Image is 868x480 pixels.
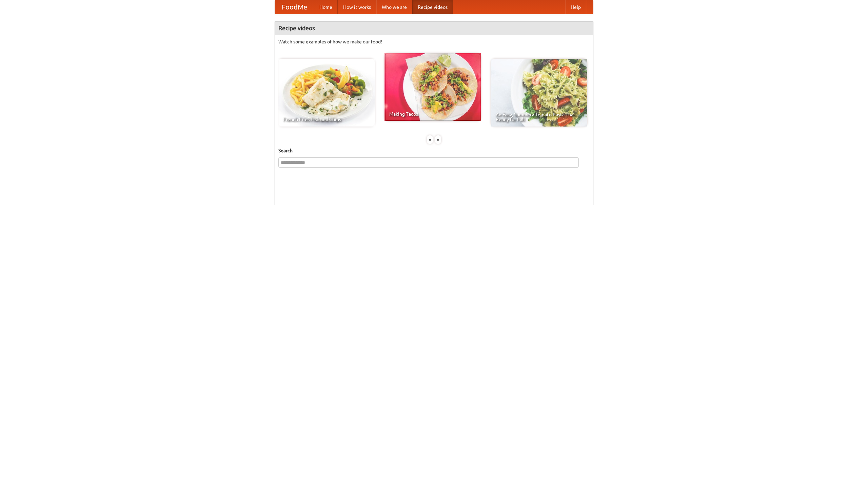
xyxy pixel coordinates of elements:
[278,38,590,45] p: Watch some examples of how we make our food!
[496,112,583,122] span: An Easy, Summery Tomato Pasta That's Ready for Fall
[412,0,453,14] a: Recipe videos
[389,112,476,116] span: Making Tacos
[384,53,481,121] a: Making Tacos
[427,135,433,144] div: «
[565,0,586,14] a: Help
[338,0,376,14] a: How it works
[275,21,593,35] h4: Recipe videos
[275,0,314,14] a: FoodMe
[491,59,587,127] a: An Easy, Summery Tomato Pasta That's Ready for Fall
[283,117,370,122] span: French Fries Fish and Chips
[376,0,412,14] a: Who we are
[435,135,441,144] div: »
[278,147,590,154] h5: Search
[278,59,375,127] a: French Fries Fish and Chips
[314,0,338,14] a: Home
